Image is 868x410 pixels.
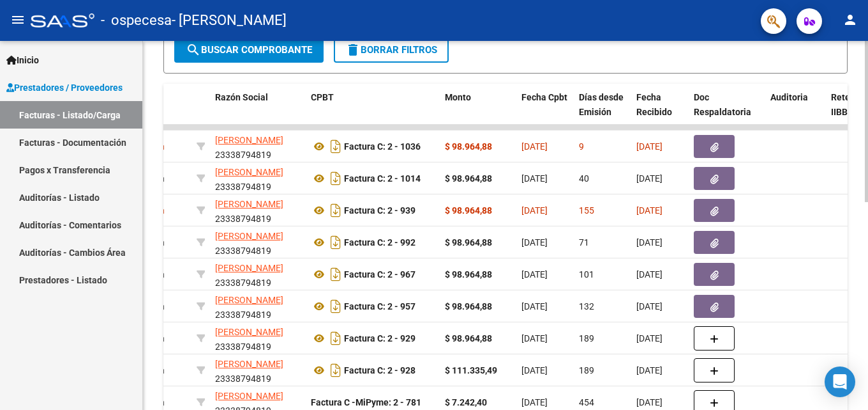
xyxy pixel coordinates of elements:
strong: $ 7.242,40 [445,397,487,407]
button: Buscar Comprobante [174,37,324,63]
span: [DATE] [636,141,662,152]
span: Borrar Filtros [345,44,437,56]
span: [DATE] [636,237,662,248]
div: 23338794819 [215,229,301,256]
div: 23338794819 [215,197,301,224]
strong: Factura C -MiPyme: 2 - 781 [311,397,421,407]
span: [PERSON_NAME] [215,391,283,401]
span: [DATE] [521,269,548,280]
datatable-header-cell: Fecha Recibido [631,84,689,140]
datatable-header-cell: Días desde Emisión [574,84,631,140]
span: 40 [579,173,589,184]
span: Monto [445,92,471,102]
strong: $ 98.964,88 [445,301,492,311]
span: - ospecesa [101,6,172,35]
div: 23338794819 [215,325,301,352]
datatable-header-cell: Fecha Cpbt [516,84,574,140]
button: Borrar Filtros [334,37,449,63]
span: Prestadores / Proveedores [6,81,123,95]
strong: $ 98.964,88 [445,141,492,152]
span: [DATE] [521,205,548,216]
strong: Factura C: 2 - 992 [344,237,415,248]
span: 132 [579,301,594,311]
span: [PERSON_NAME] [215,327,283,337]
span: [DATE] [521,301,548,311]
datatable-header-cell: CPBT [306,84,440,140]
i: Descargar documento [327,168,344,189]
strong: $ 98.964,88 [445,333,492,343]
span: [DATE] [636,205,662,216]
i: Descargar documento [327,296,344,317]
span: [DATE] [636,397,662,407]
datatable-header-cell: Monto [440,84,516,140]
span: Días desde Emisión [579,92,624,117]
span: Fecha Cpbt [521,92,567,102]
span: 189 [579,365,594,375]
strong: Factura C: 2 - 928 [344,365,415,375]
span: [PERSON_NAME] [215,263,283,273]
strong: $ 98.964,88 [445,237,492,248]
span: [DATE] [636,173,662,184]
mat-icon: menu [10,12,26,28]
span: 71 [579,237,589,248]
span: Doc Respaldatoria [694,92,751,117]
mat-icon: search [186,42,201,58]
datatable-header-cell: Auditoria [765,84,826,140]
span: [DATE] [521,237,548,248]
span: 454 [579,397,594,407]
span: - [PERSON_NAME] [172,6,287,35]
strong: Factura C: 2 - 1036 [344,141,421,152]
span: Buscar Comprobante [186,44,312,56]
strong: $ 98.964,88 [445,205,492,216]
i: Descargar documento [327,264,344,285]
span: [DATE] [636,301,662,311]
datatable-header-cell: Razón Social [210,84,306,140]
strong: Factura C: 2 - 967 [344,269,415,280]
span: [PERSON_NAME] [215,167,283,177]
div: 23338794819 [215,133,301,160]
span: [DATE] [636,365,662,375]
mat-icon: person [842,12,858,28]
strong: Factura C: 2 - 1014 [344,173,421,184]
strong: $ 98.964,88 [445,269,492,280]
div: Open Intercom Messenger [825,367,855,397]
span: [DATE] [636,333,662,343]
strong: $ 98.964,88 [445,173,492,184]
strong: Factura C: 2 - 939 [344,205,415,216]
span: Inicio [6,53,39,67]
span: [DATE] [521,141,548,152]
span: [PERSON_NAME] [215,359,283,369]
span: 101 [579,269,594,280]
span: Razón Social [215,92,268,102]
strong: Factura C: 2 - 929 [344,333,415,343]
i: Descargar documento [327,136,344,157]
span: Fecha Recibido [636,92,672,117]
span: [DATE] [521,333,548,343]
span: [PERSON_NAME] [215,199,283,209]
i: Descargar documento [327,232,344,253]
span: [DATE] [521,173,548,184]
span: [PERSON_NAME] [215,231,283,241]
datatable-header-cell: Doc Respaldatoria [689,84,765,140]
span: [DATE] [636,269,662,280]
span: 9 [579,141,584,152]
i: Descargar documento [327,200,344,221]
mat-icon: delete [345,42,361,58]
span: [DATE] [521,397,548,407]
strong: $ 111.335,49 [445,365,497,375]
span: [PERSON_NAME] [215,135,283,145]
span: [PERSON_NAME] [215,295,283,305]
span: [DATE] [521,365,548,375]
div: 23338794819 [215,357,301,384]
i: Descargar documento [327,328,344,349]
span: Auditoria [770,92,808,102]
span: CPBT [311,92,334,102]
span: 155 [579,205,594,216]
i: Descargar documento [327,360,344,381]
strong: Factura C: 2 - 957 [344,301,415,311]
div: 23338794819 [215,293,301,320]
div: 23338794819 [215,165,301,192]
div: 23338794819 [215,261,301,288]
span: 189 [579,333,594,343]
